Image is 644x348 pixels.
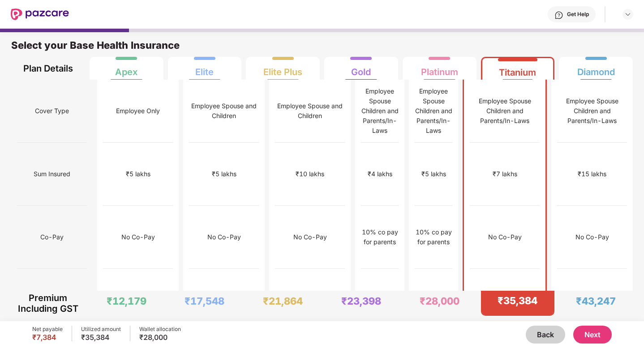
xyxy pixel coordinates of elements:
div: Employee Spouse Children and Parents/In-Laws [470,96,540,126]
div: ₹5 lakhs [421,169,446,179]
div: No Co-Pay [293,232,327,242]
div: Platinum [421,59,458,77]
div: Net payable [32,326,63,333]
div: Elite Plus [263,59,302,77]
div: ₹4 lakhs [368,169,392,179]
div: Diamond [577,59,615,77]
div: ₹43,247 [576,295,616,307]
div: Gold [351,59,371,77]
div: Apex [115,59,137,77]
div: Elite [195,59,214,77]
div: ₹7 lakhs [493,169,517,179]
button: Next [573,326,612,344]
div: Employee Only [116,106,160,116]
img: svg+xml;base64,PHN2ZyBpZD0iSGVscC0zMngzMiIgeG1sbnM9Imh0dHA6Ly93d3cudzMub3JnLzIwMDAvc3ZnIiB3aWR0aD... [554,11,563,20]
span: Co-Pay [40,229,64,246]
div: ₹28,000 [139,333,181,342]
div: Employee Spouse Children and Parents/In-Laws [415,86,452,136]
div: ₹17,548 [185,295,224,307]
div: Employee Spouse and Children [275,101,345,121]
span: Sum Insured [34,166,70,182]
div: Utilized amount [81,326,121,333]
div: ₹10 lakhs [296,169,324,179]
img: New Pazcare Logo [11,8,69,20]
div: Select your Base Health Insurance [11,39,633,57]
div: Premium Including GST [17,291,79,316]
div: 10% co pay for parents [415,227,452,247]
div: Wallet allocation [139,326,181,333]
div: ₹21,864 [263,295,303,307]
div: No Co-Pay [121,232,155,242]
div: ₹35,384 [498,294,537,307]
div: Employee Spouse Children and Parents/In-Laws [361,86,399,136]
div: ₹12,179 [107,295,146,307]
button: Back [526,326,565,344]
div: ₹28,000 [420,295,459,307]
div: ₹7,384 [32,333,63,342]
img: svg+xml;base64,PHN2ZyBpZD0iRHJvcGRvd24tMzJ4MzIiIHhtbG5zPSJodHRwOi8vd3d3LnczLm9yZy8yMDAwL3N2ZyIgd2... [624,11,631,18]
div: ₹23,398 [341,295,381,307]
div: Plan Details [17,57,79,80]
div: Employee Spouse and Children [189,101,259,121]
div: ₹5 lakhs [126,169,150,179]
div: ₹35,384 [81,333,121,342]
span: Cover Type [35,102,69,119]
div: ₹15 lakhs [578,169,606,179]
div: No Co-Pay [488,232,522,242]
div: ₹5 lakhs [212,169,236,179]
div: No Co-Pay [575,232,609,242]
div: No Co-Pay [207,232,241,242]
div: 10% co pay for parents [361,227,399,247]
div: Employee Spouse Children and Parents/In-Laws [557,96,627,126]
div: Titanium [499,60,536,78]
div: Get Help [567,11,589,18]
